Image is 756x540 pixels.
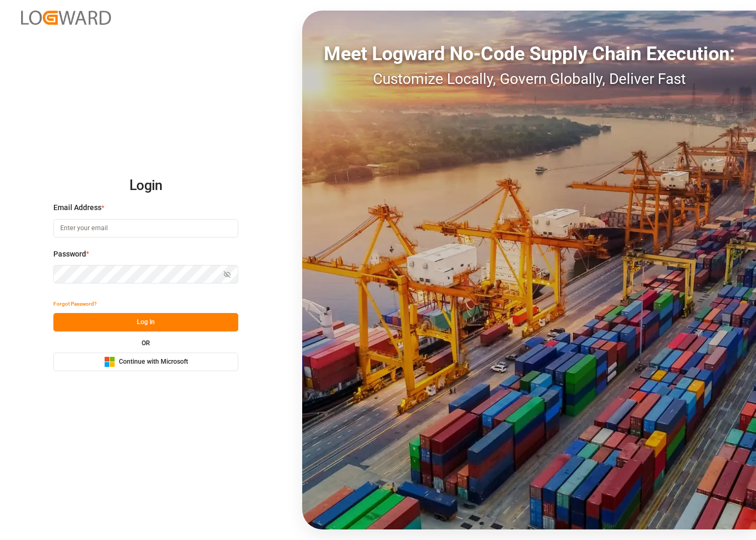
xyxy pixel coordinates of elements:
[142,340,150,346] small: OR
[302,40,756,68] div: Meet Logward No-Code Supply Chain Execution:
[53,295,97,313] button: Forgot Password?
[53,219,238,238] input: Enter your email
[302,68,756,90] div: Customize Locally, Govern Globally, Deliver Fast
[21,11,111,25] img: Logward_new_orange.png
[53,202,101,213] span: Email Address
[53,249,86,260] span: Password
[119,357,188,367] span: Continue with Microsoft
[53,169,238,203] h2: Login
[53,313,238,331] button: Log In
[53,353,238,371] button: Continue with Microsoft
